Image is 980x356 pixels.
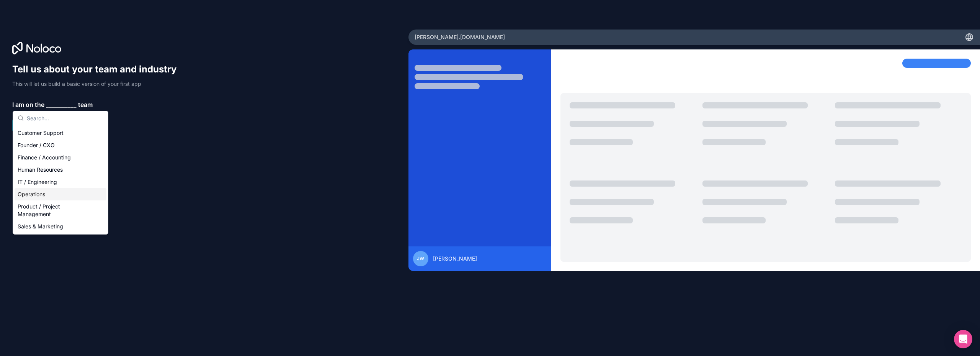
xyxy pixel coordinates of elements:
span: JW [417,256,424,262]
input: Search... [27,111,103,125]
span: I am on the [12,100,44,109]
div: Suggestions [13,125,108,234]
span: [PERSON_NAME] [433,255,477,262]
p: This will let us build a basic version of your first app [12,80,184,88]
div: Founder / CXO [15,139,106,151]
div: Product / Project Management [15,200,106,220]
h1: Tell us about your team and industry [12,63,184,75]
span: __________ [46,100,77,109]
div: Sales & Marketing [15,220,106,233]
div: Open Intercom Messenger [954,330,972,348]
span: [PERSON_NAME] .[DOMAIN_NAME] [415,33,505,41]
div: IT / Engineering [15,176,106,188]
div: Operations [15,188,106,200]
div: Customer Support [15,127,106,139]
div: Finance / Accounting [15,151,106,164]
span: team [78,100,93,109]
div: Human Resources [15,164,106,176]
